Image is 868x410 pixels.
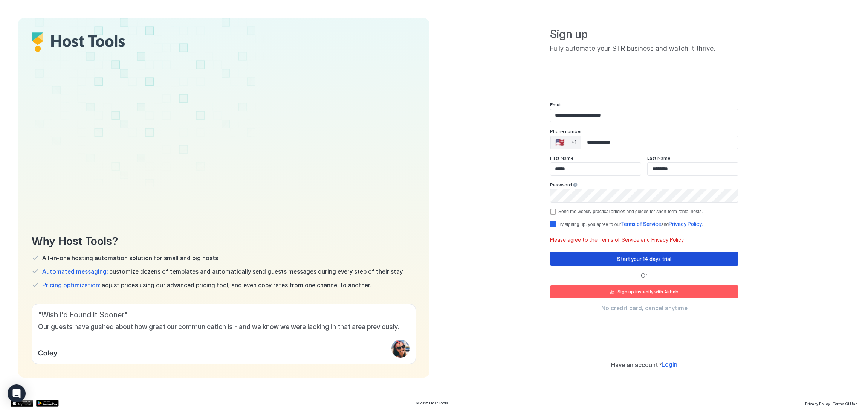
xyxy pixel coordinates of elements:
div: By signing up, you agree to our and . [558,221,703,227]
span: Terms Of Use [833,401,857,406]
span: Caley [38,346,58,358]
span: Login [662,361,677,368]
span: Last Name [647,155,670,161]
input: Phone Number input [581,136,738,149]
div: optOut [550,209,738,215]
span: © 2025 Host Tools [416,401,448,405]
span: Or [641,272,648,279]
span: Fully automate your STR business and watch it thrive. [550,44,738,53]
input: Input Field [550,109,738,122]
span: Please agree to the Terms of Service and Privacy Policy [550,236,685,243]
div: profile [391,340,410,358]
a: Terms of Service [621,221,661,227]
span: customize dozens of templates and automatically send guests messages during every step of their s... [42,268,403,275]
a: Google Play Store [36,400,59,407]
span: Have an account? [611,361,662,369]
span: Privacy Policy [805,401,830,406]
div: termsPrivacy [550,221,738,227]
span: adjust prices using our advanced pricing tool, and even copy rates from one channel to another. [42,281,371,289]
a: App Store [11,400,33,407]
div: Sign up instantly with Airbnb [617,288,679,295]
span: Password [550,182,572,187]
span: Phone number [550,128,582,134]
span: Sign up [550,27,738,41]
span: Email [550,102,562,107]
div: +1 [571,139,576,146]
div: Open Intercom Messenger [8,384,26,402]
span: First Name [550,155,573,161]
span: Pricing optimization: [42,281,100,289]
input: Input Field [550,189,738,202]
input: Input Field [550,163,641,175]
a: Privacy Policy [669,221,702,227]
span: No credit card, cancel anytime [601,304,688,312]
a: Privacy Policy [805,399,830,407]
button: Start your 14 days trial [550,252,738,266]
span: All-in-one hosting automation solution for small and big hosts. [42,254,219,262]
span: " Wish I'd Found It Sooner " [38,310,410,320]
a: Terms Of Use [833,399,857,407]
input: Input Field [648,163,738,175]
span: Why Host Tools? [32,231,416,248]
span: Our guests have gushed about how great our communication is - and we know we were lacking in that... [38,323,410,331]
div: 🇺🇸 [555,138,565,147]
div: Countries button [551,136,581,149]
span: Automated messaging: [42,268,108,275]
button: Sign up instantly with Airbnb [550,285,738,298]
a: Login [662,361,677,369]
div: Start your 14 days trial [617,255,671,263]
div: Send me weekly practical articles and guides for short-term rental hosts. [558,209,703,214]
